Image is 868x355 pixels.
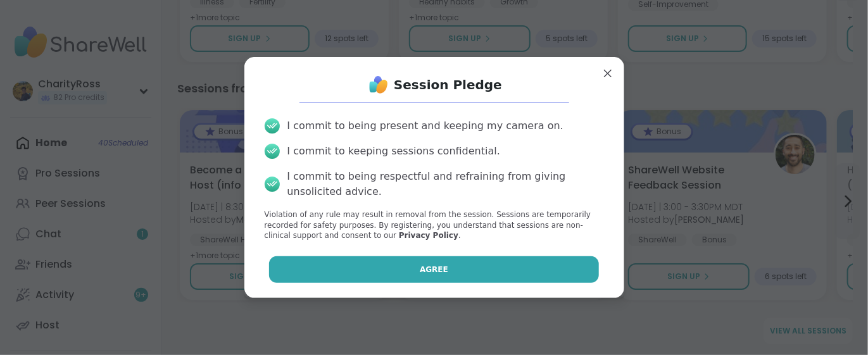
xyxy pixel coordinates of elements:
[287,169,604,199] div: I commit to being respectful and refraining from giving unsolicited advice.
[287,118,563,134] div: I commit to being present and keeping my camera on.
[287,144,501,159] div: I commit to keeping sessions confidential.
[420,264,448,275] span: Agree
[265,209,604,241] p: Violation of any rule may result in removal from the session. Sessions are temporarily recorded f...
[269,256,599,283] button: Agree
[399,231,458,240] a: Privacy Policy
[394,76,502,94] h1: Session Pledge
[366,72,391,97] img: ShareWell Logo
